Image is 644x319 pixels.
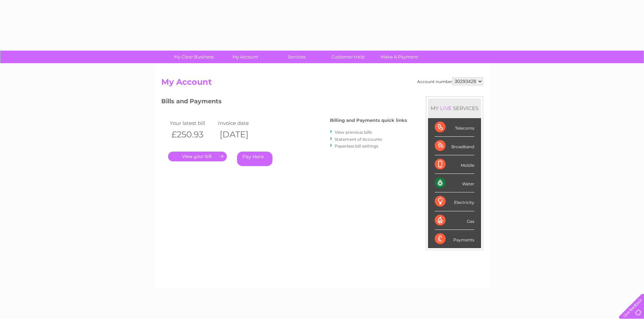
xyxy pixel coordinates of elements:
div: Broadband [435,137,474,155]
td: Your latest bill [168,118,217,128]
div: Payments [435,230,474,248]
h4: Billing and Payments quick links [330,118,407,123]
h2: My Account [161,77,483,90]
div: Mobile [435,155,474,174]
a: . [168,152,227,161]
a: Statement of Accounts [335,137,382,142]
a: View previous bills [335,130,372,135]
td: Invoice date [216,118,265,128]
a: Pay Here [237,152,272,166]
div: Electricity [435,192,474,211]
a: My Clear Business [166,51,222,63]
div: Account number [417,77,483,85]
th: £250.93 [168,128,217,141]
a: Customer Help [320,51,376,63]
div: MY SERVICES [428,99,481,118]
div: LIVE [439,105,453,111]
a: Services [269,51,325,63]
div: Gas [435,211,474,230]
a: My Account [217,51,273,63]
a: Make A Payment [372,51,427,63]
div: Telecoms [435,118,474,137]
h3: Bills and Payments [161,97,407,108]
a: Paperless bill settings [335,143,378,149]
th: [DATE] [216,128,265,141]
div: Water [435,174,474,192]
